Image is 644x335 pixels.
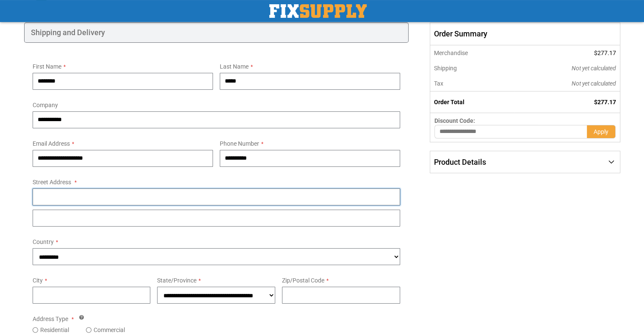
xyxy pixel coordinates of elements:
span: State/Province [157,277,196,284]
span: Apply [594,128,608,135]
span: Not yet calculated [572,80,616,87]
strong: Order Total [434,99,464,105]
button: Apply [587,125,616,138]
span: Not yet calculated [572,65,616,72]
span: Company [33,102,58,108]
span: $277.17 [594,50,616,56]
span: Country [33,238,54,245]
span: City [33,277,43,284]
div: Shipping and Delivery [24,22,409,43]
img: Fix Industrial Supply [269,4,367,18]
span: Shipping [434,65,457,72]
span: $277.17 [594,99,616,105]
span: Product Details [434,158,486,166]
label: Residential [40,326,69,334]
span: Zip/Postal Code [282,277,324,284]
span: Email Address [33,140,70,147]
span: First Name [33,63,61,70]
span: Last Name [220,63,249,70]
span: Order Summary [430,22,620,45]
th: Merchandise [430,45,514,61]
a: store logo [269,4,367,18]
span: Discount Code: [434,117,475,124]
span: Address Type [33,316,68,322]
label: Commercial [94,326,125,334]
span: Phone Number [220,140,259,147]
span: Street Address [33,179,71,185]
th: Tax [430,76,514,91]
